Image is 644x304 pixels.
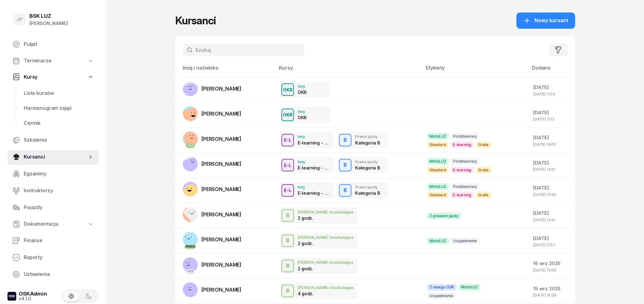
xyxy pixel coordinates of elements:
span: [PERSON_NAME] [201,287,241,293]
div: B [341,160,349,170]
span: MotoLUZ [458,284,480,290]
div: [DATE] 11:54 [533,92,570,96]
div: BSK LUZ [29,13,68,19]
span: U [192,245,195,248]
span: [PERSON_NAME] [201,86,241,92]
div: [DATE] [533,159,570,167]
span: Podstawowy [451,133,479,140]
button: B [281,285,294,297]
button: OKR [281,109,294,121]
button: B [339,134,351,146]
div: E-L [281,136,294,144]
h1: Kursanci [175,15,216,26]
div: Inny [298,84,307,88]
span: [PERSON_NAME] [201,262,241,268]
div: [DATE] 13:41 [533,218,570,222]
div: OSKAdmin [19,291,47,297]
span: Uzupełnienie [451,238,479,244]
div: [DATE] [533,209,570,217]
span: [PERSON_NAME] [201,161,241,167]
button: B [339,159,351,171]
span: Z prawem jazdy [427,213,461,219]
a: [PERSON_NAME] [183,282,241,297]
input: Szukaj [183,44,305,56]
span: Standard [427,141,448,148]
div: Inny [298,185,330,189]
th: Etykiety [422,64,528,77]
div: [DATE] 15:09 [533,268,570,272]
a: Pojazdy [7,200,99,215]
span: Standard [427,192,448,198]
span: Lista kursów [24,89,94,97]
div: 2 godz. [298,215,330,221]
span: Finanse [24,237,94,245]
div: [DATE] [533,184,570,192]
th: Dodano [528,64,575,77]
span: Kursanci [24,153,87,161]
div: Prawo jazdy [355,135,380,139]
button: E-L [281,159,294,171]
span: Gratis [476,192,491,198]
span: Gratis [476,141,491,148]
span: E-learning [450,192,474,198]
div: E-L [281,161,294,169]
a: PKK[PERSON_NAME] [183,257,241,272]
div: E-learning - 90 dni [298,165,330,170]
a: [PERSON_NAME] [183,106,241,121]
div: Kategoria B [355,165,380,170]
span: Szkolenia [24,136,94,144]
a: Pulpit [7,37,99,52]
th: Imię i nazwisko [175,64,275,77]
a: Cennik [19,116,99,131]
span: Kursy [24,73,37,81]
div: PKK [186,269,195,273]
div: [PERSON_NAME] [29,19,68,27]
a: [PERSON_NAME] [183,182,241,197]
span: Z innego OSK [427,284,457,290]
div: OKR [280,111,295,119]
a: Raporty [7,250,99,265]
div: [DATE] 11:13 [533,117,570,121]
a: Dokumentacja [7,217,99,231]
div: OKR [298,115,307,120]
div: [DATE] 14:01 [533,167,570,171]
span: MotoLUZ [427,133,449,140]
a: Szkolenia [7,133,99,148]
a: Kursanci [7,150,99,164]
span: Raporty [24,253,94,262]
div: B [284,235,292,246]
span: Instruktorzy [24,187,94,195]
button: B [339,184,351,197]
span: Ustawienia [24,270,94,278]
button: B [281,209,294,222]
span: [PERSON_NAME] [201,110,241,117]
div: Kategoria B [355,140,380,145]
a: Ustawienia [7,267,99,282]
a: [PERSON_NAME] [183,207,241,222]
a: PKK[PERSON_NAME] [183,131,241,146]
div: 2 godz. [298,241,330,246]
a: [PERSON_NAME] [183,156,241,171]
span: MotoLUZ [427,238,449,244]
button: Nowy kursant [516,12,575,29]
div: 4 godz. [298,291,330,296]
th: Kursy [275,64,422,77]
div: 16 wrz 2025 [533,259,570,267]
div: B [341,135,349,145]
span: [PERSON_NAME] [201,136,241,142]
a: [PERSON_NAME] [183,81,241,96]
span: Terminarze [24,57,51,65]
button: E-L [281,184,294,197]
span: E-learning [450,141,474,148]
span: Cennik [24,119,94,127]
span: E-learning [450,167,474,173]
div: B [341,185,349,196]
div: [PERSON_NAME] doszkalające [298,210,354,214]
div: [PERSON_NAME] doszkalające [298,235,354,239]
span: Uzupełnienie [427,292,456,299]
button: B [281,234,294,247]
div: Inny [298,110,307,114]
div: E-learning - 90 dni [298,140,330,145]
a: Finanse [7,233,99,248]
button: OKR [281,83,294,96]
